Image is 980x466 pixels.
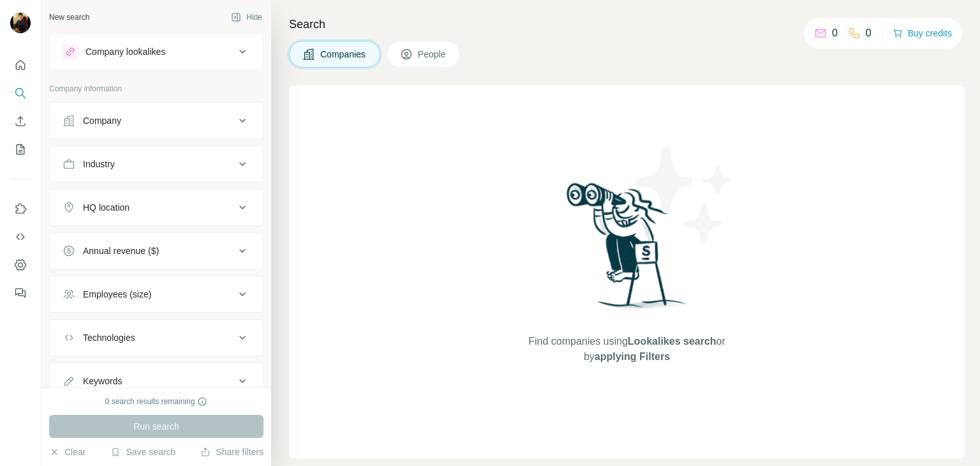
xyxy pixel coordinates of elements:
button: Dashboard [10,253,31,276]
div: Company lookalikes [85,45,165,58]
button: Company [50,105,263,136]
p: 0 [866,26,872,41]
button: Hide [222,8,271,27]
span: applying Filters [595,351,670,362]
div: New search [49,11,89,23]
div: HQ location [83,201,130,214]
div: Technologies [83,331,135,344]
button: Technologies [50,322,263,353]
button: Buy credits [893,24,952,42]
h4: Search [289,15,965,33]
span: People [418,48,447,61]
button: Company lookalikes [50,36,263,67]
button: Share filters [200,446,264,458]
button: Industry [50,149,263,179]
button: Clear [49,446,85,458]
button: My lists [10,138,31,161]
img: Surfe Illustration - Woman searching with binoculars [561,179,694,322]
div: Company [83,114,121,127]
button: Use Surfe on LinkedIn [10,197,31,220]
img: Avatar [10,13,31,33]
p: Company information [49,83,264,94]
div: 0 search results remaining [105,396,208,407]
button: Annual revenue ($) [50,236,263,266]
button: Feedback [10,282,31,304]
div: Employees (size) [83,288,151,301]
button: Search [10,82,31,105]
p: 0 [832,26,838,41]
div: Industry [83,158,115,170]
span: Find companies using or by [524,334,729,365]
button: Quick start [10,54,31,77]
button: Employees (size) [50,279,263,310]
button: Keywords [50,366,263,396]
button: HQ location [50,192,263,223]
div: Annual revenue ($) [83,244,159,257]
button: Save search [110,446,175,458]
div: Keywords [83,375,122,387]
span: Companies [320,48,367,61]
img: Surfe Illustration - Stars [627,137,742,252]
span: Lookalikes search [628,336,716,347]
button: Use Surfe API [10,225,31,248]
button: Enrich CSV [10,110,31,133]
